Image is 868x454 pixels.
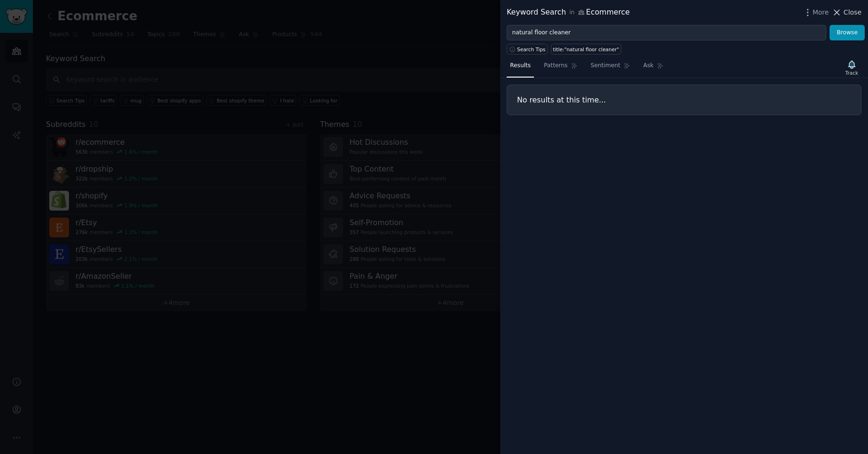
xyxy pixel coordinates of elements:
[551,44,621,55] a: title:"natural floor cleaner"
[541,58,580,78] a: Patterns
[507,44,548,55] button: Search Tips
[844,8,861,17] span: Close
[587,58,633,78] a: Sentiment
[830,25,865,41] button: Browse
[517,95,851,105] h3: No results at this time...
[544,62,567,70] span: Patterns
[507,7,630,18] div: Keyword Search Ecommerce
[643,62,654,70] span: Ask
[569,8,574,17] span: in
[553,46,619,53] div: title:"natural floor cleaner"
[640,58,667,78] a: Ask
[803,8,829,17] button: More
[507,58,534,78] a: Results
[517,46,546,53] span: Search Tips
[832,8,861,17] button: Close
[813,8,829,17] span: More
[842,58,861,78] button: Track
[510,62,531,70] span: Results
[591,62,620,70] span: Sentiment
[507,25,826,41] input: Try a keyword related to your business
[845,70,858,76] div: Track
